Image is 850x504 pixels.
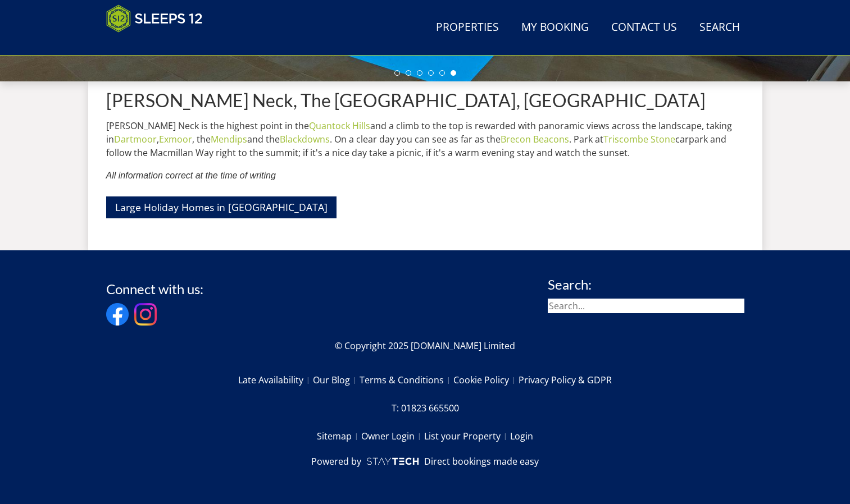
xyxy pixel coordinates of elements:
[106,303,129,326] img: Facebook
[517,15,593,40] a: My Booking
[106,171,276,180] font: All information correct at the time of writing
[453,370,519,390] a: Cookie Policy
[106,90,744,110] h1: [PERSON_NAME] Neck, The [GEOGRAPHIC_DATA], [GEOGRAPHIC_DATA]
[548,299,744,313] input: Search...
[695,15,744,40] a: Search
[366,455,420,468] img: scrumpy.png
[114,133,157,145] a: Dartmoor
[106,339,744,352] p: © Copyright 2025 [DOMAIN_NAME] Limited
[431,15,503,40] a: Properties
[510,427,533,446] a: Login
[211,133,247,145] a: Mendips
[106,282,203,296] h3: Connect with us:
[607,15,681,40] a: Contact Us
[519,370,612,390] a: Privacy Policy & GDPR
[101,39,219,49] iframe: Customer reviews powered by Trustpilot
[392,398,459,418] a: T: 01823 665500
[548,277,744,292] h3: Search:
[309,120,370,132] a: Quantock Hills
[360,370,453,390] a: Terms & Conditions
[501,133,569,145] a: Brecon Beacons
[361,427,424,446] a: Owner Login
[313,370,360,390] a: Our Blog
[238,370,313,390] a: Late Availability
[311,455,539,468] a: Powered byDirect bookings made easy
[106,4,203,33] img: Sleeps 12
[317,427,361,446] a: Sitemap
[106,196,337,218] a: Large Holiday Homes in [GEOGRAPHIC_DATA]
[134,303,157,326] img: Instagram
[424,427,510,446] a: List your Property
[280,133,330,145] a: Blackdowns
[106,119,744,159] p: [PERSON_NAME] Neck is the highest point in the and a climb to the top is rewarded with panoramic ...
[159,133,192,145] a: Exmoor
[603,133,675,145] a: Triscombe Stone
